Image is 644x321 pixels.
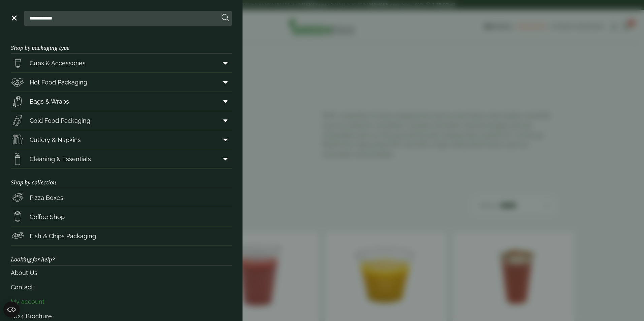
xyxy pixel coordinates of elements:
span: Cups & Accessories [30,59,86,68]
a: Pizza Boxes [11,188,232,207]
img: Sandwich_box.svg [11,114,24,127]
span: Pizza Boxes [30,193,63,202]
h3: Shop by packaging type [11,34,232,53]
a: My account [11,294,232,309]
span: Cutlery & Napkins [30,135,81,144]
a: Fish & Chips Packaging [11,226,232,245]
a: Contact [11,280,232,294]
a: Cleaning & Essentials [11,149,232,168]
a: About Us [11,265,232,280]
span: Bags & Wraps [30,97,69,106]
img: open-wipe.svg [11,152,24,166]
span: Hot Food Packaging [30,78,87,87]
span: Cold Food Packaging [30,116,90,125]
a: Cutlery & Napkins [11,130,232,149]
a: Bags & Wraps [11,92,232,111]
span: Cleaning & Essentials [30,154,91,164]
h3: Shop by collection [11,169,232,188]
a: Cups & Accessories [11,53,232,72]
img: Paper_carriers.svg [11,95,24,108]
h3: Looking for help? [11,246,232,265]
img: Pizza_boxes.svg [11,191,24,204]
a: Coffee Shop [11,207,232,226]
button: Open CMP widget [3,301,20,318]
a: Hot Food Packaging [11,73,232,92]
a: Cold Food Packaging [11,111,232,130]
img: FishNchip_box.svg [11,229,24,243]
img: HotDrink_paperCup.svg [11,210,24,223]
span: Coffee Shop [30,212,65,221]
img: PintNhalf_cup.svg [11,56,24,70]
img: Deli_box.svg [11,75,24,89]
span: Fish & Chips Packaging [30,231,96,241]
img: Cutlery.svg [11,133,24,146]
